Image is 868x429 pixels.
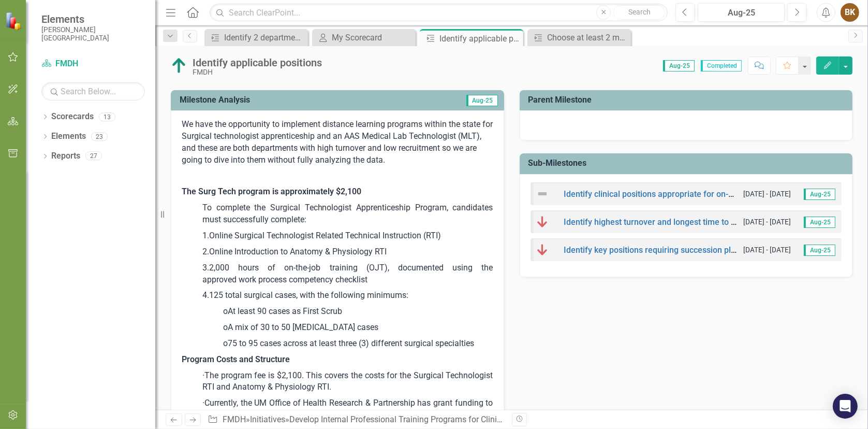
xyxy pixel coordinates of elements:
h3: Parent Milestone [528,95,848,105]
strong: The Surg Tech program is approximately $2,100 [182,187,361,196]
h3: Milestone Analysis [180,95,398,105]
a: Initiatives [250,414,285,424]
div: Aug-25 [701,7,781,19]
div: 27 [85,152,102,161]
span: Aug-25 [804,245,835,256]
div: Identify 2 departments to pilot [224,31,305,44]
a: Reports [51,150,80,162]
p: · Currently, the UM Office of Health Research & Partnership has grant funding to offset $500 of t... [182,395,493,423]
span: Search [628,8,651,16]
img: Not Defined [536,188,549,200]
span: Completed [701,60,742,71]
div: » » » [208,414,504,426]
div: FMDH [193,68,322,76]
div: My Scorecard [332,31,413,44]
p: 2. Online Introduction to Anatomy & Physiology RTI [182,244,493,260]
p: 1. Online Surgical Technologist Related Technical Instruction (RTI) [182,228,493,244]
p: To complete the Surgical Technologist Apprenticeship Program, candidates must successfully complete: [182,200,493,228]
p: 3. 2,000 hours of on-the-job training (OJT), documented using the approved work process competenc... [182,260,493,288]
span: Aug-25 [663,60,695,71]
div: Choose at least 2 major training programs to develop, plus optional smaller upskilling programs [547,31,628,44]
p: o At least 90 cases as First Scrub [182,304,493,320]
a: Choose at least 2 major training programs to develop, plus optional smaller upskilling programs [530,31,628,44]
small: [DATE] - [DATE] [743,245,791,255]
div: Identify applicable positions [193,57,322,68]
small: [DATE] - [DATE] [743,189,791,199]
a: FMDH [41,58,145,70]
a: FMDH [223,414,246,424]
span: Aug-25 [804,217,835,228]
span: Aug-25 [466,95,498,106]
a: Identify 2 departments to pilot [207,31,305,44]
small: [DATE] - [DATE] [743,217,791,227]
small: [PERSON_NAME][GEOGRAPHIC_DATA] [41,25,145,42]
span: Aug-25 [804,189,835,200]
button: BK [841,3,859,22]
button: Aug-25 [698,3,785,22]
a: Develop Internal Professional Training Programs for Clinical Positions [289,414,544,424]
strong: Program Costs and Structure [182,354,290,364]
p: 4. 125 total surgical cases, with the following minimums: [182,288,493,304]
p: We have the opportunity to implement distance learning programs within the state for Surgical tec... [182,119,493,168]
div: Open Intercom Messenger [833,394,858,419]
p: o 75 to 95 cases across at least three (3) different surgical specialties [182,336,493,352]
input: Search Below... [41,82,145,101]
img: Below Plan [536,216,549,228]
a: Elements [51,131,86,142]
a: Scorecards [51,111,94,123]
p: · The program fee is $2,100. This covers the costs for the Surgical Technologist RTI and Anatomy ... [182,368,493,396]
a: Identify highest turnover and longest time to fill positions [564,217,776,227]
div: 13 [99,112,115,121]
button: Search [613,5,665,20]
img: Below Plan [536,244,549,256]
a: Identify clinical positions appropriate for on-site education. [564,189,783,199]
img: Above Target [171,58,187,74]
img: ClearPoint Strategy [5,12,23,30]
input: Search ClearPoint... [210,4,668,22]
div: Identify applicable positions [439,32,521,45]
a: My Scorecard [315,31,413,44]
h3: Sub-Milestones [528,159,848,168]
p: o A mix of 30 to 50 [MEDICAL_DATA] cases [182,320,493,336]
span: Elements [41,13,145,25]
div: 23 [91,132,108,141]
